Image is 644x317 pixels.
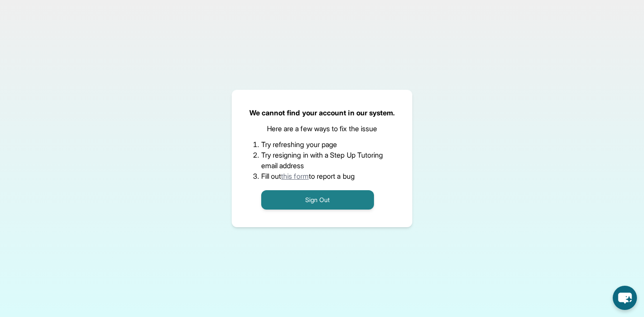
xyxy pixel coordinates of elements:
button: chat-button [613,286,637,310]
li: Try resigning in with a Step Up Tutoring email address [261,150,383,171]
a: this form [281,172,309,181]
li: Try refreshing your page [261,139,383,150]
a: Sign Out [261,195,374,204]
p: Here are a few ways to fix the issue [267,123,378,134]
button: Sign Out [261,190,374,210]
p: We cannot find your account in our system. [249,107,395,118]
li: Fill out to report a bug [261,171,383,181]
